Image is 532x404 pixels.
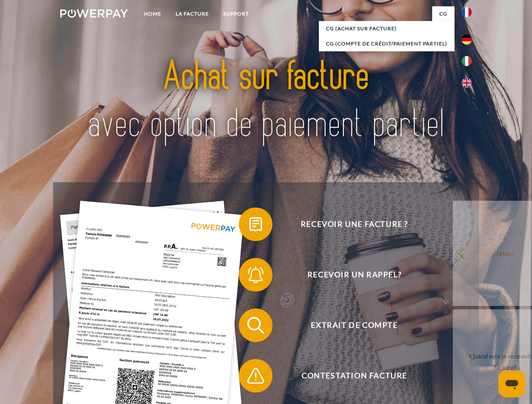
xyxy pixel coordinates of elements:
a: CG (Compte de crédit/paiement partiel) [319,36,454,51]
span: Recevoir une facture ? [251,207,457,241]
span: Contestation Facture [251,359,457,393]
img: qb_bill.svg [245,214,266,235]
a: CG [432,6,454,21]
img: qb_bell.svg [245,264,266,285]
button: Recevoir une facture ? [239,207,458,241]
button: Contestation Facture [239,359,458,393]
button: Recevoir un rappel? [239,258,458,292]
a: CG (achat sur facture) [319,21,454,36]
iframe: Bouton de lancement de la fenêtre de messagerie [498,370,525,397]
img: logo-powerpay-white.svg [60,9,128,18]
span: Extrait de compte [251,308,457,342]
img: title-powerpay_fr.svg [80,40,452,161]
img: de [462,35,472,45]
img: it [462,56,472,66]
img: fr [462,7,472,17]
a: LA FACTURE [168,6,216,21]
img: qb_search.svg [245,315,266,336]
a: Home [137,6,168,21]
img: en [462,78,472,88]
button: Extrait de compte [239,308,458,342]
span: Recevoir un rappel? [251,258,457,292]
a: Support [216,6,256,21]
img: qb_warning.svg [245,365,266,386]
